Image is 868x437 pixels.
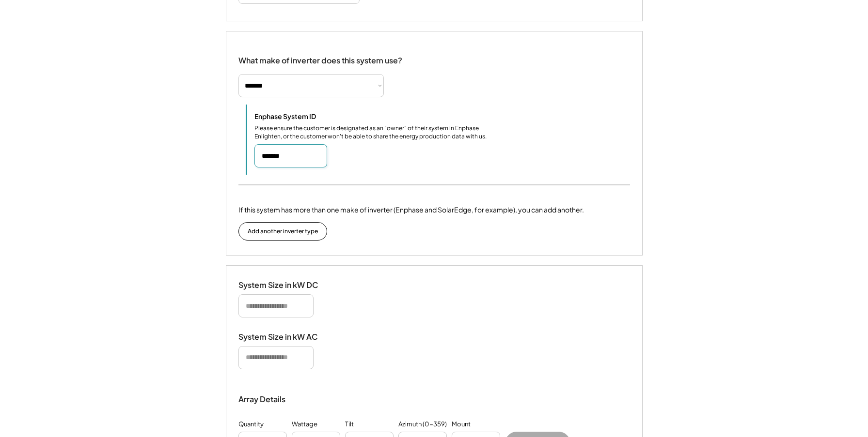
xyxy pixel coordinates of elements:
div: Array Details [238,393,287,405]
div: What make of inverter does this system use? [238,46,402,68]
button: Add another inverter type [238,222,327,241]
div: Please ensure the customer is designated as an "owner" of their system in Enphase Enlighten, or t... [254,124,497,141]
div: System Size in kW AC [238,332,335,342]
div: Quantity [238,420,264,429]
div: Azimuth (0-359) [398,420,447,429]
div: Wattage [292,420,317,429]
div: Enphase System ID [254,112,351,121]
div: If this system has more than one make of inverter (Enphase and SolarEdge, for example), you can a... [238,205,584,215]
div: Mount [452,420,471,429]
div: Tilt [345,420,354,429]
div: System Size in kW DC [238,280,335,290]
